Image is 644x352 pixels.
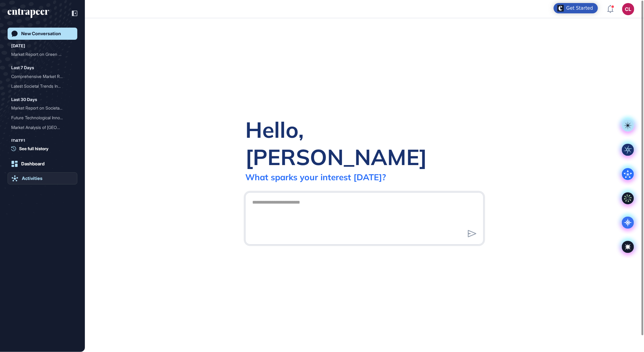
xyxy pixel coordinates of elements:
div: New Conversation [21,31,61,36]
a: New Conversation [8,28,77,40]
div: Market Report on Societal... [11,103,69,113]
div: Market Report on Societal Trends [11,103,74,113]
div: Latest Societal Trends In... [11,81,69,91]
div: Last 7 Days [11,64,34,71]
div: Open Get Started checklist [554,3,598,13]
div: Activities [22,176,42,181]
div: Get Started [566,5,593,11]
div: Market Report on Green So... [11,49,69,59]
div: Market Analysis of [GEOGRAPHIC_DATA]'... [11,123,69,132]
div: Last 30 Days [11,96,37,103]
div: Dashboard [21,161,45,167]
button: CL [622,3,634,15]
div: [DATE] [11,137,25,144]
div: [DATE] [11,42,25,49]
div: entrapeer-logo [8,8,49,18]
span: See full history [19,145,49,152]
div: What sparks your interest [DATE]? [245,172,386,182]
div: Latest Societal Trends Influencing the Automotive Industry [11,81,74,91]
div: Hello, [PERSON_NAME] [245,116,484,171]
img: launcher-image-alternative-text [557,5,564,12]
a: Dashboard [8,158,77,170]
div: Market Report on Green Software Engineering in Major Regions: USA, Europe, China, India, Japan, a... [11,49,74,59]
div: Future Technological Inno... [11,113,69,123]
a: See full history [11,145,77,152]
div: Comprehensive Market Repo... [11,72,69,81]
div: Future Technological Innovations in the Automotive Industry by 2035 [11,113,74,123]
a: Activities [8,172,77,184]
div: Market Analysis of Japan's Automotive Industry and Related Technologies: Trends, Key Players, and... [11,123,74,132]
div: Comprehensive Market Report on AI Foundation Models Across Major Global Markets [11,72,74,81]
